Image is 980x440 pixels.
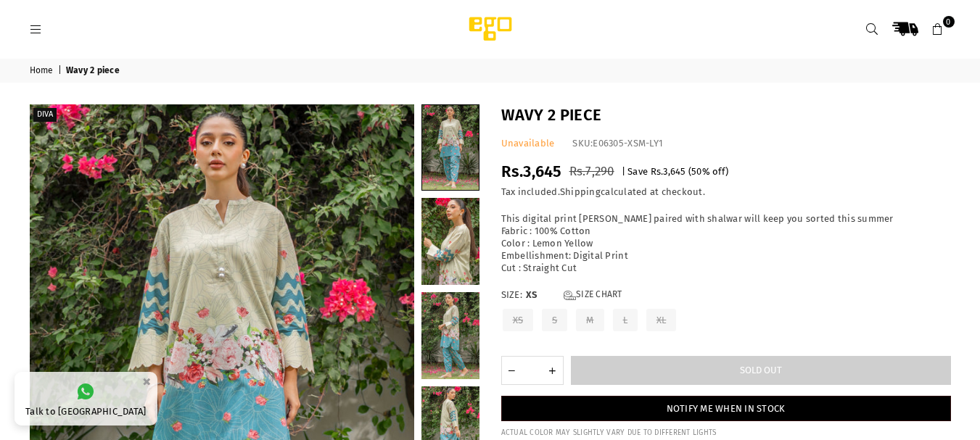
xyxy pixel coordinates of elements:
span: Save [627,166,648,177]
label: M [575,307,605,333]
label: L [612,307,639,333]
h1: Wavy 2 piece [501,104,951,127]
div: SKU: [572,138,663,150]
a: Notify me when in stock [501,396,951,421]
span: Sold out [740,365,782,375]
label: Size: [501,289,951,302]
button: × [138,370,155,394]
div: Tax included. calculated at checkout. [501,186,951,199]
a: Talk to [GEOGRAPHIC_DATA] [15,372,157,426]
span: | [622,166,625,177]
span: 0 [943,16,955,28]
span: XS [526,289,555,302]
span: | [58,65,64,77]
span: Wavy 2 piece [66,65,122,77]
img: Ego [429,14,552,43]
div: This digital print [PERSON_NAME] paired with shalwar will keep you sorted this summer Fabric : 10... [501,213,951,274]
a: Size Chart [564,289,622,302]
span: Rs.7,290 [569,164,614,179]
span: 50 [691,166,702,177]
label: Diva [33,108,57,122]
span: Unavailable [501,138,555,149]
label: S [540,307,569,333]
a: Shipping [560,186,601,198]
label: XL [645,307,678,333]
div: ACTUAL COLOR MAY SLIGHTLY VARY DUE TO DIFFERENT LIGHTS [501,428,951,438]
a: Home [30,65,56,77]
span: Rs.3,645 [501,162,562,181]
a: Search [860,16,886,42]
span: Rs.3,645 [651,166,686,177]
a: Menu [23,23,49,34]
span: ( % off) [688,166,728,177]
quantity-input: Quantity [501,356,564,385]
label: XS [501,307,535,333]
a: 0 [925,16,951,42]
span: E06305-XSM-LY1 [593,138,663,149]
nav: breadcrumbs [19,59,962,83]
button: Sold out [571,356,951,385]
